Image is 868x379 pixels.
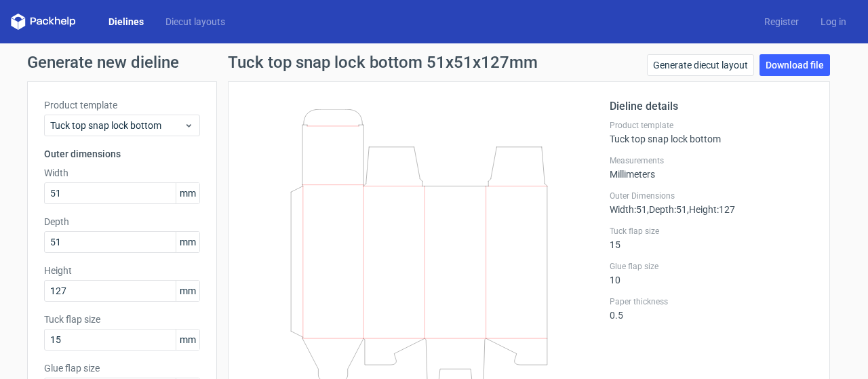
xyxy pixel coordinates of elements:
[759,54,830,76] a: Download file
[610,261,813,285] div: 10
[610,120,813,131] label: Product template
[50,119,184,132] span: Tuck top snap lock bottom
[44,264,200,277] label: Height
[753,15,810,28] a: Register
[176,330,199,350] span: mm
[176,281,199,301] span: mm
[610,191,813,201] label: Outer Dimensions
[44,98,200,112] label: Product template
[98,15,155,28] a: Dielines
[610,296,813,307] label: Paper thickness
[610,204,647,215] span: Width : 51
[647,204,687,215] span: , Depth : 51
[610,155,813,180] div: Millimeters
[647,54,754,76] a: Generate diecut layout
[610,226,813,237] label: Tuck flap size
[810,15,857,28] a: Log in
[155,15,236,28] a: Diecut layouts
[687,204,735,215] span: , Height : 127
[27,54,841,71] h1: Generate new dieline
[44,215,200,228] label: Depth
[610,120,813,144] div: Tuck top snap lock bottom
[610,226,813,250] div: 15
[44,147,200,161] h3: Outer dimensions
[44,313,200,326] label: Tuck flap size
[44,361,200,375] label: Glue flap size
[44,166,200,180] label: Width
[176,183,199,203] span: mm
[176,232,199,252] span: mm
[610,98,813,115] h2: Dieline details
[610,155,813,166] label: Measurements
[228,54,538,71] h1: Tuck top snap lock bottom 51x51x127mm
[610,261,813,272] label: Glue flap size
[610,296,813,321] div: 0.5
